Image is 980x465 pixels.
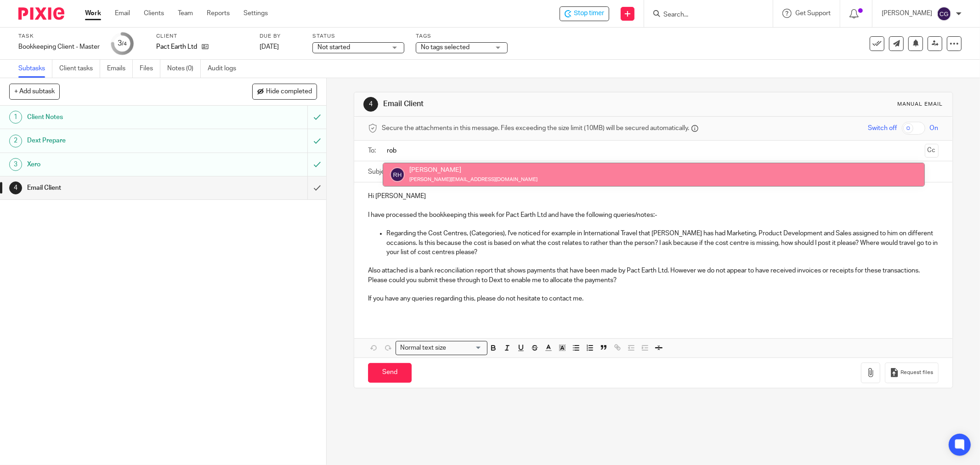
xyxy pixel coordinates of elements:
a: Work [85,9,101,18]
span: Not started [317,44,350,51]
span: Switch off [868,124,897,133]
label: To: [368,146,378,155]
span: [DATE] [260,44,279,50]
img: svg%3E [390,167,405,182]
p: [PERSON_NAME] [882,9,932,18]
input: Search [663,11,745,19]
span: No tags selected [421,44,470,51]
span: Get Support [795,10,831,17]
h1: Dext Prepare [27,134,208,147]
span: Request files [901,369,934,376]
a: Team [178,9,193,18]
p: If you have any queries regarding this, please do not hesitate to contact me. [368,294,939,303]
a: Client tasks [59,60,100,78]
button: + Add subtask [9,84,60,99]
div: Manual email [898,101,943,108]
button: Cc [925,144,939,158]
p: Regarding the Cost Centres, (Categories), I've noticed for example in International Travel that [... [386,229,939,257]
div: Search for option [396,341,487,355]
h1: Email Client [383,99,673,109]
span: On [930,124,939,133]
small: [PERSON_NAME][EMAIL_ADDRESS][DOMAIN_NAME] [409,177,538,182]
label: Client [156,33,248,40]
h1: Client Notes [27,110,208,124]
div: [PERSON_NAME] [409,165,538,175]
div: 3 [118,38,127,49]
img: svg%3E [937,6,952,21]
button: Request files [885,363,938,383]
p: Also attached is a bank reconciliation report that shows payments that have been made by Pact Ear... [368,266,939,285]
div: 4 [9,181,22,194]
a: Audit logs [208,60,243,78]
a: Email [115,9,130,18]
div: 1 [9,111,22,124]
a: Emails [107,60,133,78]
label: Status [312,33,404,40]
span: Normal text size [398,343,448,353]
a: Files [140,60,160,78]
label: Due by [260,33,301,40]
span: Secure the attachments in this message. Files exceeding the size limit (10MB) will be secured aut... [382,124,689,133]
a: Subtasks [18,60,52,78]
p: I have processed the bookkeeping this week for Pact Earth Ltd and have the following queries/notes:- [368,210,939,220]
span: Hide completed [266,88,312,96]
label: Subject: [368,167,392,176]
p: Hi [PERSON_NAME] [368,192,939,201]
label: Task [18,33,100,40]
a: Notes (0) [167,60,201,78]
img: Pixie [18,7,64,20]
div: 4 [363,97,378,112]
input: Search for option [449,343,482,353]
button: Hide completed [252,84,317,99]
h1: Email Client [27,181,208,195]
div: Bookkeeping Client - Master [18,42,100,51]
a: Reports [207,9,230,18]
a: Settings [244,9,268,18]
p: Pact Earth Ltd [156,42,197,51]
h1: Xero [27,158,208,171]
a: Clients [144,9,164,18]
input: Send [368,363,412,383]
span: Stop timer [574,9,604,18]
div: 3 [9,158,22,171]
div: 2 [9,135,22,147]
label: Tags [416,33,508,40]
small: /4 [122,41,127,46]
div: Pact Earth Ltd - Bookkeeping Client - Master [560,6,609,21]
